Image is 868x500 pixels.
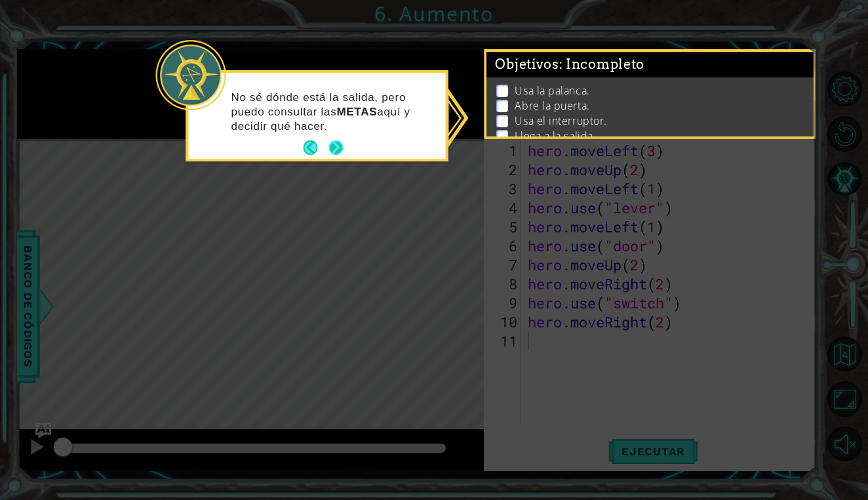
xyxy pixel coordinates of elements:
span: : Incompleto [559,56,644,72]
p: Usa la palanca. [515,83,589,98]
p: No sé dónde está la salida, pero puedo consultar las aquí y decidir qué hacer. [231,91,437,134]
p: Abre la puerta. [515,98,589,113]
p: Usa el interruptor. [515,114,606,128]
strong: METAS [336,106,377,118]
button: Back [304,140,329,155]
p: Llega a la salida. [515,129,596,143]
button: Next [328,140,343,155]
span: Objetivos [495,56,644,73]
